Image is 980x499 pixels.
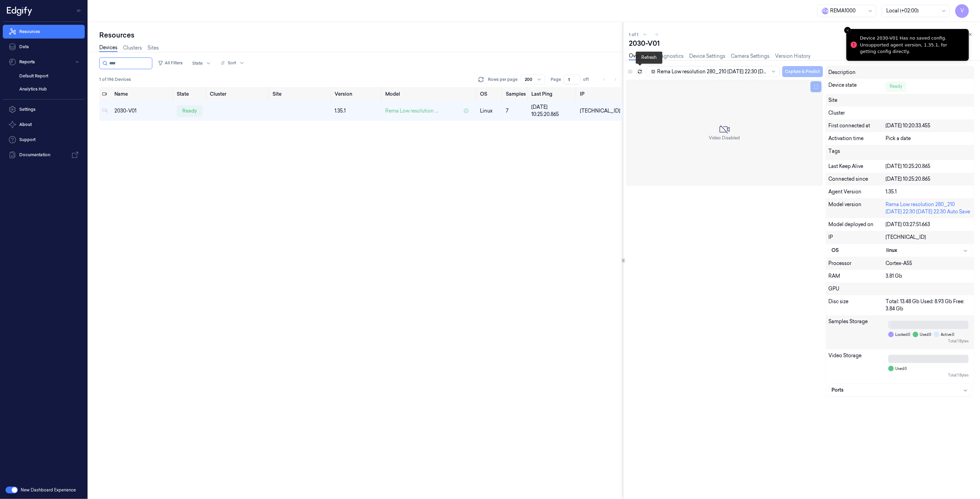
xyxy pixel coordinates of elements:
[829,188,886,195] div: Agent Version
[155,57,185,68] button: All Filters
[689,53,725,60] a: Device Settings
[3,118,85,131] button: About
[832,247,887,254] div: OS
[886,234,971,241] div: [TECHNICAL_ID]
[629,39,974,48] div: 2030-V01
[583,76,594,83] span: of 1
[888,373,969,378] div: Total: 1 Bytes
[844,27,851,34] button: Close toast
[551,76,561,83] span: Page
[577,87,623,101] th: IP
[3,148,85,162] a: Documentation
[529,87,577,101] th: Last Ping
[3,133,85,147] a: Support
[775,53,810,60] a: Version History
[886,163,971,170] div: [DATE] 10:25:20.865
[886,298,971,312] div: Total: 13.48 Gb Used: 8.93 Gb Free: 3.84 Gb
[829,69,886,76] div: Description
[74,5,85,16] button: Toggle Navigation
[506,107,526,115] div: 7
[829,163,886,170] div: Last Keep Alive
[829,273,886,280] div: RAM
[832,386,968,394] div: Ports
[829,148,886,157] div: Tags
[270,87,332,101] th: Site
[920,332,931,337] span: Used: 0
[829,285,971,293] div: GPU
[888,339,969,344] div: Total: 1 Bytes
[886,247,968,254] div: linux
[829,352,886,381] div: Video Storage
[955,4,969,18] button: V
[731,53,769,60] a: Camera Settings
[14,83,85,95] a: Analytics Hub
[886,122,971,129] div: [DATE] 10:20:33.455
[886,260,971,267] div: Cortex-A55
[822,8,829,14] span: R e
[886,201,971,215] div: Rema Low resolution 280_210 [DATE] 22:30 [DATE] 22:30 Auto Save
[829,298,886,312] div: Disc size
[3,103,85,116] a: Settings
[829,82,886,91] div: Device state
[829,244,971,257] button: OSlinux
[709,135,740,141] span: Video Disabled
[99,44,118,52] a: Devices
[99,30,623,40] div: Resources
[886,135,911,141] span: Pick a date
[14,70,85,82] a: Default Report
[629,32,639,38] span: 1 of 1
[829,122,886,129] div: First connected at
[895,366,907,371] span: Used: 0
[895,332,910,337] span: Locked: 0
[886,188,971,195] div: 1.35.1
[531,104,574,118] div: [DATE] 10:25:20.865
[829,318,886,347] div: Samples Storage
[656,53,684,60] a: Diagnostics
[886,176,971,183] div: [DATE] 10:25:20.865
[385,107,438,115] span: Rema Low resolution ...
[829,135,886,142] div: Activation time
[112,87,174,101] th: Name
[480,107,500,115] p: linux
[829,234,886,241] div: IP
[886,221,971,228] div: [DATE] 03:27:51.663
[3,40,85,54] a: Data
[477,87,503,101] th: OS
[177,105,203,116] div: ready
[829,109,971,117] div: Cluster
[829,176,886,183] div: Connected since
[941,332,954,337] span: Active: 0
[3,55,85,69] button: Reports
[600,75,620,84] nav: pagination
[829,384,971,396] button: Ports
[335,107,380,115] div: 1.35.1
[207,87,270,101] th: Cluster
[3,25,85,39] a: Resources
[503,87,529,101] th: Samples
[382,87,477,101] th: Model
[147,44,159,52] a: Sites
[886,82,906,91] div: Ready
[580,107,620,115] div: [TECHNICAL_ID]
[829,260,886,267] div: Processor
[629,52,650,60] a: Overview
[829,97,971,104] div: Site
[860,35,963,55] div: Device 2030-V01 Has no saved config. Unsupported agent version, 1.35.1, for getting config directly.
[488,76,518,83] p: Rows per page
[886,273,971,280] div: 3.81 Gb
[123,44,142,52] a: Clusters
[99,76,131,83] span: 1 of 196 Devices
[829,221,886,228] div: Model deployed on
[332,87,382,101] th: Version
[829,201,886,215] div: Model version
[174,87,207,101] th: State
[114,107,171,115] div: 2030-V01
